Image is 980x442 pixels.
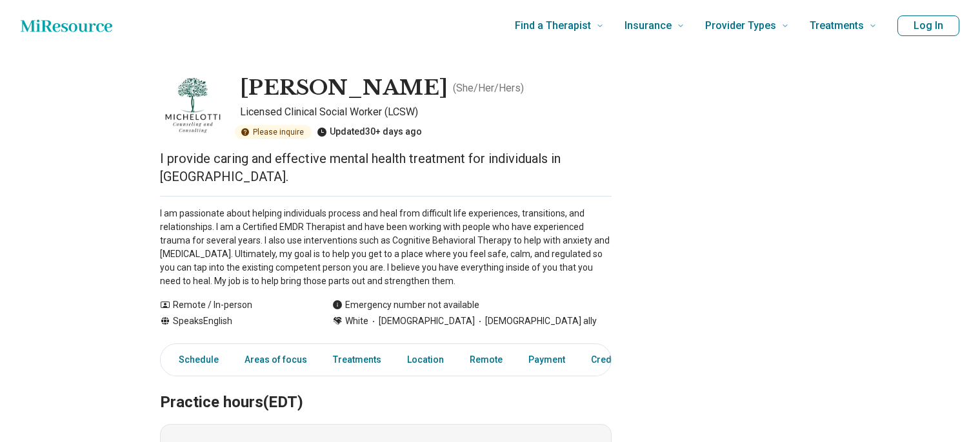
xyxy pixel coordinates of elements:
[160,207,612,288] p: I am passionate about helping individuals process and heal from difficult life experiences, trans...
[810,17,864,35] span: Treatments
[237,347,315,373] a: Areas of focus
[325,347,389,373] a: Treatments
[163,347,226,373] a: Schedule
[160,361,612,414] h2: Practice hours (EDT)
[399,347,452,373] a: Location
[160,75,225,139] img: Cecile Michelotti, Licensed Clinical Social Worker (LCSW)
[583,347,655,373] a: Credentials
[21,13,112,39] a: Home page
[240,104,612,120] p: Licensed Clinical Social Worker (LCSW)
[317,125,422,139] div: Updated 30+ days ago
[160,314,306,328] div: Speaks English
[515,17,591,35] span: Find a Therapist
[521,347,573,373] a: Payment
[160,298,306,312] div: Remote / In-person
[625,17,672,35] span: Insurance
[475,314,597,328] span: [DEMOGRAPHIC_DATA] ally
[235,125,312,139] div: Please inquire
[897,15,959,36] button: Log In
[453,81,524,96] p: ( She/Her/Hers )
[160,149,612,186] p: I provide caring and effective mental health treatment for individuals in [GEOGRAPHIC_DATA].
[705,17,776,35] span: Provider Types
[332,298,479,312] div: Emergency number not available
[462,347,510,373] a: Remote
[368,314,475,328] span: [DEMOGRAPHIC_DATA]
[345,314,368,328] span: White
[240,75,448,102] h1: [PERSON_NAME]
